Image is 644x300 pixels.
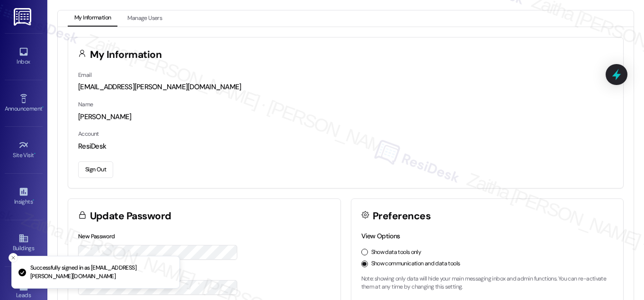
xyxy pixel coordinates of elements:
[34,150,36,157] span: •
[371,248,421,257] label: Show data tools only
[361,232,400,240] label: View Options
[78,112,613,122] div: [PERSON_NAME]
[361,275,614,291] p: Note: showing only data will hide your main messaging inbox and admin functions. You can re-activ...
[78,82,613,92] div: [EMAIL_ADDRESS][PERSON_NAME][DOMAIN_NAME]
[78,101,93,108] label: Name
[42,104,44,111] span: •
[5,184,43,209] a: Insights •
[90,50,162,60] h3: My Information
[78,233,115,240] label: New Password
[78,71,91,79] label: Email
[14,8,33,26] img: ResiDesk Logo
[9,253,18,262] button: Close toast
[121,10,169,27] button: Manage Users
[68,10,117,27] button: My Information
[78,130,99,138] label: Account
[371,260,460,268] label: Show communication and data tools
[5,230,43,256] a: Buildings
[78,161,113,178] button: Sign Out
[78,141,613,151] div: ResiDesk
[33,197,34,204] span: •
[5,137,43,163] a: Site Visit •
[5,44,43,69] a: Inbox
[90,211,171,221] h3: Update Password
[30,264,172,281] p: Successfully signed in as [EMAIL_ADDRESS][PERSON_NAME][DOMAIN_NAME]
[373,211,430,221] h3: Preferences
